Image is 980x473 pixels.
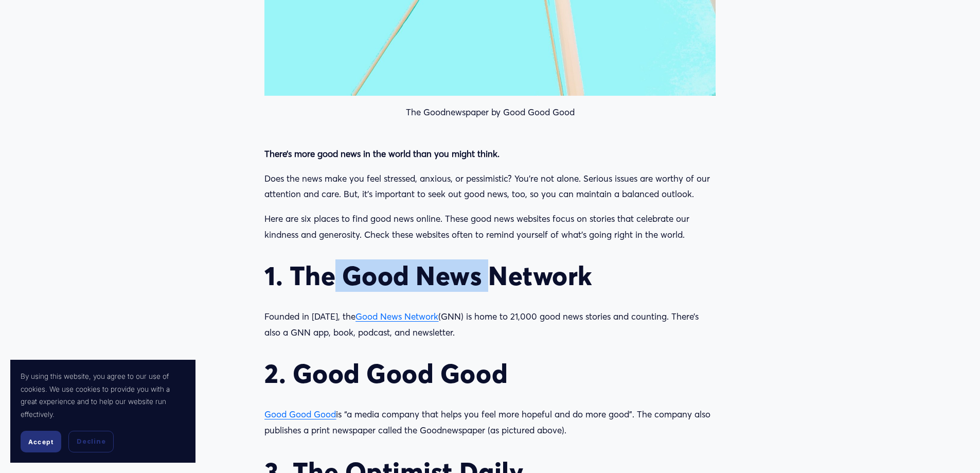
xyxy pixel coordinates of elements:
[77,437,105,446] span: Decline
[264,171,715,202] p: Does the news make you feel stressed, anxious, or pessimistic? You’re not alone. Serious issues a...
[264,104,715,120] p: The Goodnewspaper by Good Good Good
[264,409,336,419] a: Good Good Good
[68,431,114,452] button: Decline
[264,309,715,340] p: Founded in [DATE], the (GNN) is home to 21,000 good news stories and counting. There’s also a GNN...
[264,358,715,389] h2: 2. Good Good Good
[264,407,715,438] p: is “a media company that helps you feel more hopeful and do more good”. The company also publishe...
[21,370,185,421] p: By using this website, you agree to our use of cookies. We use cookies to provide you with a grea...
[264,260,715,291] h2: 1. The Good News Network
[355,311,438,322] a: Good News Network
[21,431,61,452] button: Accept
[28,438,54,446] span: Accept
[264,211,715,242] p: Here are six places to find good news online. These good news websites focus on stories that cele...
[10,360,195,463] section: Cookie banner
[264,148,500,159] strong: There’s more good news in the world than you might think.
